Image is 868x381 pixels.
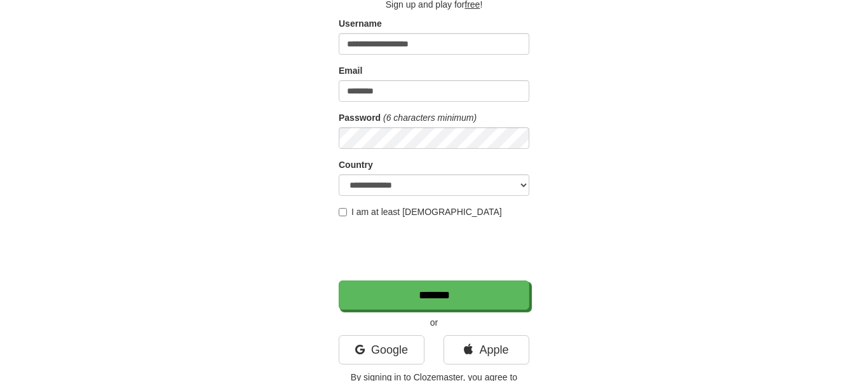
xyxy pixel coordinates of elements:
[339,64,362,77] label: Email
[339,205,502,218] label: I am at least [DEMOGRAPHIC_DATA]
[339,111,381,124] label: Password
[339,158,373,171] label: Country
[444,335,529,364] a: Apple
[339,316,529,329] p: or
[339,335,424,364] a: Google
[339,225,532,274] iframe: reCAPTCHA
[383,113,477,123] em: (6 characters minimum)
[339,208,347,216] input: I am at least [DEMOGRAPHIC_DATA]
[339,17,382,30] label: Username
